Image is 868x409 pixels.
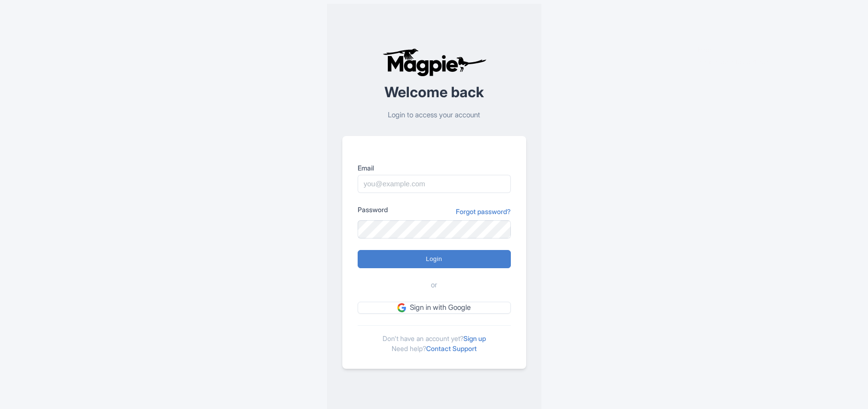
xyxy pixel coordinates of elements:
img: google.svg [397,303,406,312]
span: or [431,280,437,291]
img: logo-ab69f6fb50320c5b225c76a69d11143b.png [380,48,488,77]
input: you@example.com [358,175,511,193]
label: Password [358,204,388,215]
a: Sign in with Google [358,302,511,314]
a: Contact Support [426,344,477,352]
a: Forgot password? [456,206,511,216]
a: Sign up [463,334,486,342]
label: Email [358,163,511,173]
input: Login [358,250,511,268]
p: Login to access your account [342,110,526,121]
div: Don't have an account yet? Need help? [358,325,511,353]
div: Please login to continue [697,57,828,67]
div: Error [697,45,828,55]
button: Close [836,45,844,56]
h2: Welcome back [342,84,526,100]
